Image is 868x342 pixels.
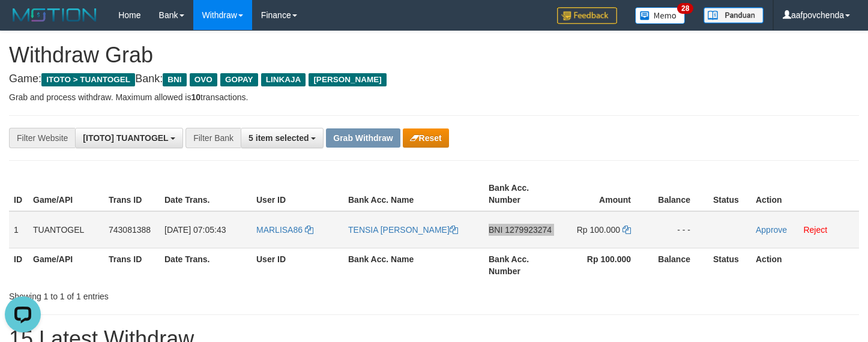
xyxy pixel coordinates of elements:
[9,248,28,282] th: ID
[190,73,217,86] span: OVO
[649,248,708,282] th: Balance
[559,248,649,282] th: Rp 100.000
[261,73,306,86] span: LINKAJA
[252,177,343,211] th: User ID
[83,133,168,143] span: [ITOTO] TUANTOGEL
[756,225,787,235] a: Approve
[9,6,100,24] img: MOTION_logo.png
[75,128,183,148] button: [ITOTO] TUANTOGEL
[403,128,449,148] button: Reset
[28,211,104,248] td: TUANTOGEL
[649,177,708,211] th: Balance
[803,225,827,235] a: Reject
[343,177,484,211] th: Bank Acc. Name
[489,225,502,235] span: BNI
[577,225,620,235] span: Rp 100.000
[343,248,484,282] th: Bank Acc. Name
[708,177,751,211] th: Status
[191,92,200,102] strong: 10
[708,248,751,282] th: Status
[28,177,104,211] th: Game/API
[557,7,617,24] img: Feedback.jpg
[9,211,28,248] td: 1
[326,128,400,148] button: Grab Withdraw
[9,128,75,148] div: Filter Website
[256,225,303,235] span: MARLISA86
[252,248,343,282] th: User ID
[104,248,160,282] th: Trans ID
[109,225,151,235] span: 743081388
[220,73,258,86] span: GOPAY
[751,177,859,211] th: Action
[622,225,631,235] a: Copy 100000 to clipboard
[5,5,41,41] button: Open LiveChat chat widget
[505,225,552,235] span: Copy 1279923274 to clipboard
[9,286,353,302] div: Showing 1 to 1 of 1 entries
[28,248,104,282] th: Game/API
[751,248,859,282] th: Action
[160,177,252,211] th: Date Trans.
[309,73,386,86] span: [PERSON_NAME]
[559,177,649,211] th: Amount
[241,128,324,148] button: 5 item selected
[249,133,309,143] span: 5 item selected
[677,3,693,14] span: 28
[256,225,313,235] a: MARLISA86
[163,73,186,86] span: BNI
[9,43,859,67] h1: Withdraw Grab
[9,91,859,103] p: Grab and process withdraw. Maximum allowed is transactions.
[484,177,559,211] th: Bank Acc. Number
[41,73,135,86] span: ITOTO > TUANTOGEL
[9,73,859,85] h4: Game: Bank:
[649,211,708,248] td: - - -
[9,177,28,211] th: ID
[348,225,458,235] a: TENSIA [PERSON_NAME]
[160,248,252,282] th: Date Trans.
[104,177,160,211] th: Trans ID
[164,225,226,235] span: [DATE] 07:05:43
[185,128,241,148] div: Filter Bank
[704,7,764,23] img: panduan.png
[484,248,559,282] th: Bank Acc. Number
[635,7,686,24] img: Button%20Memo.svg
